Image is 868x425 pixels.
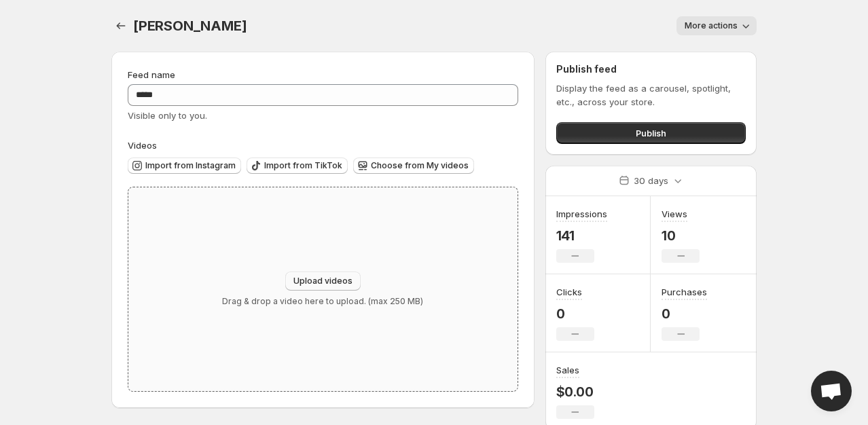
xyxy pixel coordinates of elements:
[556,227,607,244] p: 141
[556,363,579,377] h3: Sales
[662,207,687,221] h3: Views
[222,296,423,307] p: Drag & drop a video here to upload. (max 250 MB)
[556,384,594,400] p: $0.00
[634,174,668,187] p: 30 days
[133,18,247,34] span: [PERSON_NAME]
[662,306,707,322] p: 0
[264,160,342,171] span: Import from TikTok
[128,110,207,121] span: Visible only to you.
[293,276,352,287] span: Upload videos
[811,371,852,411] div: Open chat
[676,16,757,35] button: More actions
[556,122,746,144] button: Publish
[556,62,746,76] h2: Publish feed
[128,140,157,151] span: Videos
[685,20,738,31] span: More actions
[556,306,594,322] p: 0
[556,207,607,221] h3: Impressions
[556,285,582,299] h3: Clicks
[128,158,241,174] button: Import from Instagram
[662,227,700,244] p: 10
[285,272,361,291] button: Upload videos
[128,69,175,80] span: Feed name
[556,81,746,109] p: Display the feed as a carousel, spotlight, etc., across your store.
[353,158,474,174] button: Choose from My videos
[111,16,130,35] button: Settings
[662,285,707,299] h3: Purchases
[371,160,469,171] span: Choose from My videos
[636,126,666,140] span: Publish
[145,160,236,171] span: Import from Instagram
[247,158,348,174] button: Import from TikTok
